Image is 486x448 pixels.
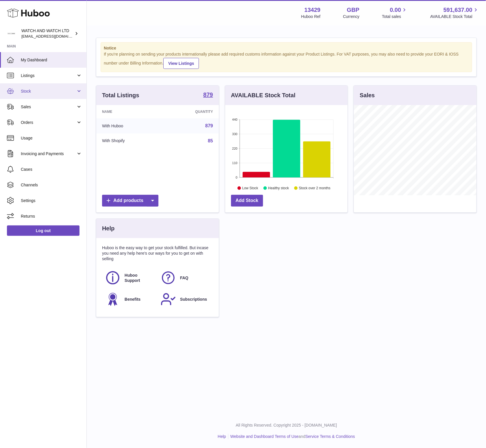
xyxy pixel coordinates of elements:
th: Name [96,105,162,118]
text: 440 [232,118,237,121]
p: Huboo is the easy way to get your stock fulfilled. But incase you need any help here's our ways f... [102,245,213,262]
span: Settings [21,198,82,203]
span: Channels [21,182,82,188]
span: Returns [21,214,82,219]
td: With Huboo [96,118,162,133]
span: AVAILABLE Stock Total [430,14,479,19]
strong: GBP [347,6,359,14]
li: and [228,434,355,439]
span: Usage [21,135,82,141]
td: With Shopify [96,133,162,148]
text: Low Stock [242,186,258,190]
a: 879 [203,92,213,99]
a: 591,637.00 AVAILABLE Stock Total [430,6,479,19]
a: Huboo Support [105,270,155,286]
a: Log out [7,225,80,236]
a: 879 [205,123,213,128]
span: [EMAIL_ADDRESS][DOMAIN_NAME] [21,34,85,38]
strong: 13429 [304,6,321,14]
span: 591,637.00 [444,6,472,14]
text: Healthy stock [268,186,289,190]
h3: Help [102,225,114,232]
text: 110 [232,161,237,165]
div: Currency [343,14,360,19]
text: Stock over 2 months [299,186,330,190]
strong: 879 [203,92,213,98]
div: Huboo Ref [301,14,321,19]
a: Benefits [105,291,155,307]
a: Website and Dashboard Terms of Use [230,434,299,439]
span: My Dashboard [21,57,82,63]
span: Huboo Support [125,273,154,284]
span: Invoicing and Payments [21,151,76,157]
a: 85 [208,138,213,143]
div: WATCH AND WATCH LTD [21,28,73,39]
strong: Notice [104,45,469,51]
h3: Sales [360,91,375,99]
span: FAQ [180,275,189,281]
div: If you're planning on sending your products internationally please add required customs informati... [104,52,469,69]
a: Service Terms & Conditions [305,434,355,439]
a: Add products [102,195,158,207]
a: 0.00 Total sales [382,6,408,19]
text: 330 [232,132,237,136]
text: 220 [232,147,237,150]
span: Sales [21,104,76,110]
p: All Rights Reserved. Copyright 2025 - [DOMAIN_NAME] [91,423,481,428]
text: 0 [236,176,237,179]
span: Stock [21,89,76,94]
a: FAQ [160,270,210,286]
th: Quantity [162,105,219,118]
a: Add Stock [231,195,263,207]
span: Benefits [125,297,141,302]
h3: AVAILABLE Stock Total [231,91,295,99]
h3: Total Listings [102,91,139,99]
span: Cases [21,167,82,172]
img: baris@watchandwatch.co.uk [7,29,16,38]
a: View Listings [163,58,199,69]
span: Subscriptions [180,297,207,302]
span: Total sales [382,14,408,19]
a: Subscriptions [160,291,210,307]
span: Listings [21,73,76,78]
span: 0.00 [390,6,401,14]
a: Help [218,434,226,439]
span: Orders [21,120,76,125]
